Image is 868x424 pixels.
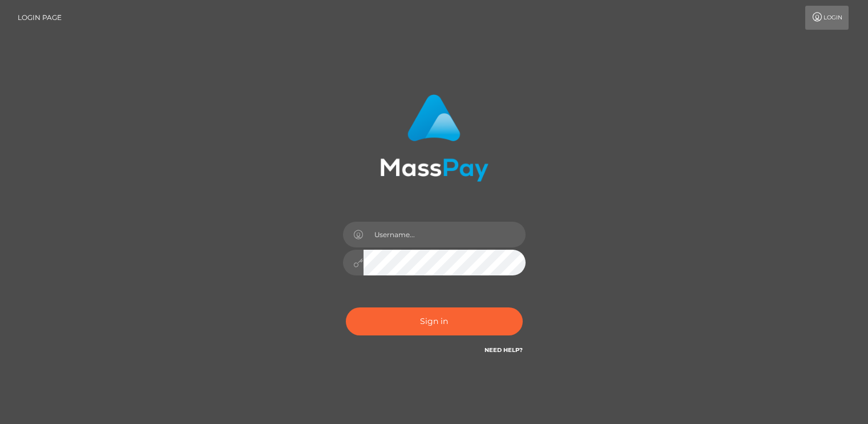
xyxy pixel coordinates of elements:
[380,94,488,182] img: MassPay Login
[18,6,62,30] a: Login Page
[485,346,523,354] a: Need Help?
[805,6,849,30] a: Login
[364,222,526,247] input: Username...
[346,307,523,335] button: Sign in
